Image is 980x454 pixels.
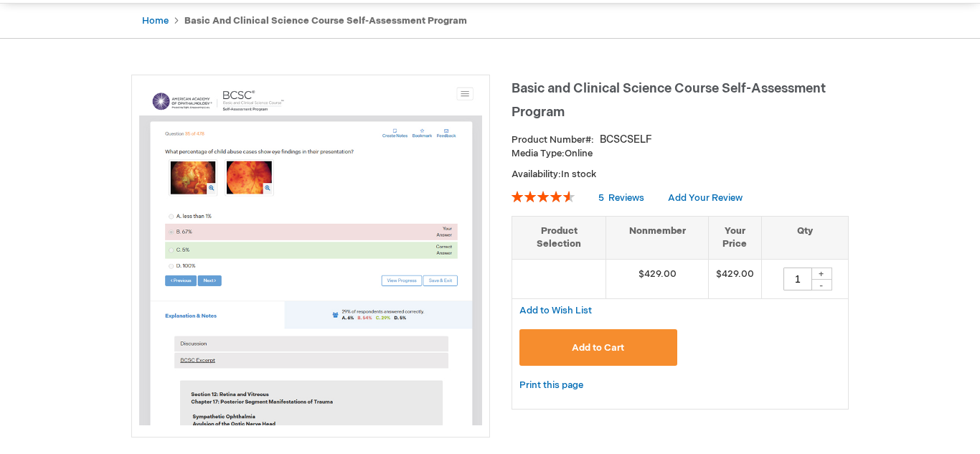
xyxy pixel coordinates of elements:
[761,216,848,259] th: Qty
[512,147,849,161] p: Online
[600,133,652,147] div: BCSCSELF
[519,329,677,366] button: Add to Cart
[606,216,709,259] th: Nonmember
[708,216,761,259] th: Your Price
[184,15,467,27] strong: Basic and Clinical Science Course Self-Assessment Program
[519,377,583,394] a: Print this page
[519,304,592,316] a: Add to Wish List
[606,259,709,298] td: $429.00
[572,342,624,354] span: Add to Cart
[139,82,482,425] img: Basic and Clinical Science Course Self-Assessment Program
[512,168,849,181] p: Availability:
[519,305,592,316] span: Add to Wish List
[668,192,743,204] a: Add Your Review
[598,192,604,204] span: 5
[512,134,594,146] strong: Product Number
[811,279,832,290] div: -
[512,191,575,202] div: 92%
[142,15,169,27] a: Home
[811,268,832,280] div: +
[708,259,761,298] td: $429.00
[512,148,565,159] strong: Media Type:
[512,81,826,120] span: Basic and Clinical Science Course Self-Assessment Program
[512,216,606,259] th: Product Selection
[598,192,646,204] a: 5 Reviews
[783,268,812,290] input: Qty
[608,192,644,204] span: Reviews
[561,169,596,180] span: In stock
